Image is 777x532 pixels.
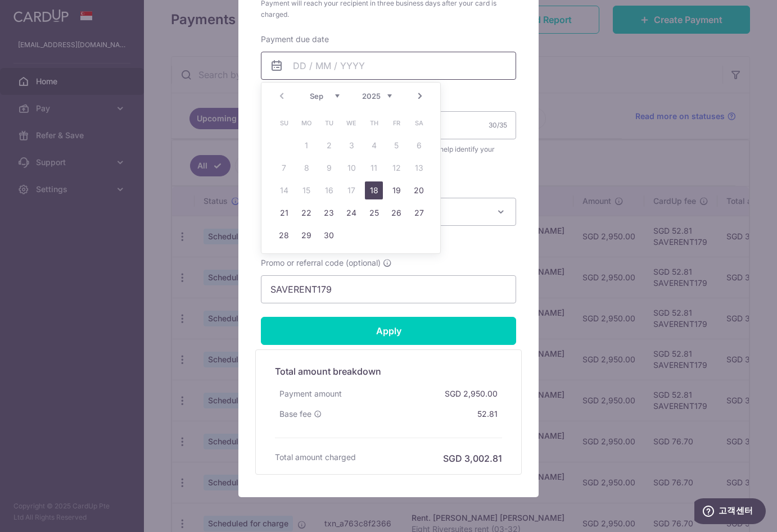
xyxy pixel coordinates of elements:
[387,181,405,199] a: 19
[365,114,383,132] span: Thursday
[365,204,383,222] a: 25
[410,114,428,132] span: Saturday
[275,384,346,404] div: Payment amount
[443,452,502,465] h6: SGD 3,002.81
[275,226,293,244] a: 28
[413,89,427,103] a: Next
[320,204,338,222] a: 23
[342,114,360,132] span: Wednesday
[261,34,329,45] label: Payment due date
[275,204,293,222] a: 21
[342,204,360,222] a: 24
[261,317,516,345] input: Apply
[387,204,405,222] a: 26
[489,120,507,131] div: 30/35
[410,204,428,222] a: 27
[261,257,381,269] span: Promo or referral code (optional)
[297,204,315,222] a: 22
[365,181,383,199] a: 18
[275,452,356,463] h6: Total amount charged
[261,52,516,80] input: DD / MM / YYYY
[297,226,315,244] a: 29
[275,365,502,378] h5: Total amount breakdown
[694,498,766,526] iframe: 자세한 정보를 찾을 수 있는 위젯을 엽니다.
[387,114,405,132] span: Friday
[279,408,311,420] span: Base fee
[320,226,338,244] a: 30
[473,404,502,424] div: 52.81
[275,114,293,132] span: Sunday
[440,384,502,404] div: SGD 2,950.00
[297,114,315,132] span: Monday
[410,181,428,199] a: 20
[320,114,338,132] span: Tuesday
